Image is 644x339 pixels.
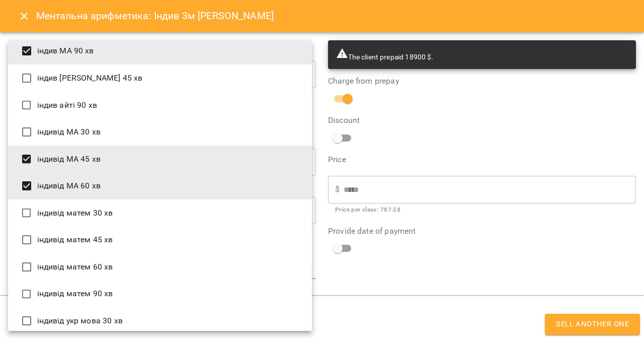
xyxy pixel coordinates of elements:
li: індивід матем 45 хв [8,226,312,253]
li: індивід матем 90 хв [8,281,312,308]
li: індив айті 90 хв [8,92,312,119]
li: індивід матем 60 хв [8,253,312,281]
li: індивід матем 30 хв [8,199,312,227]
li: індив МА 90 хв [8,37,312,64]
li: індивід МА 30 хв [8,118,312,146]
li: індивід МА 45 хв [8,146,312,173]
li: індивід МА 60 хв [8,172,312,199]
li: індивід укр мова 30 хв [8,307,312,334]
li: індив [PERSON_NAME] 45 хв [8,64,312,92]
